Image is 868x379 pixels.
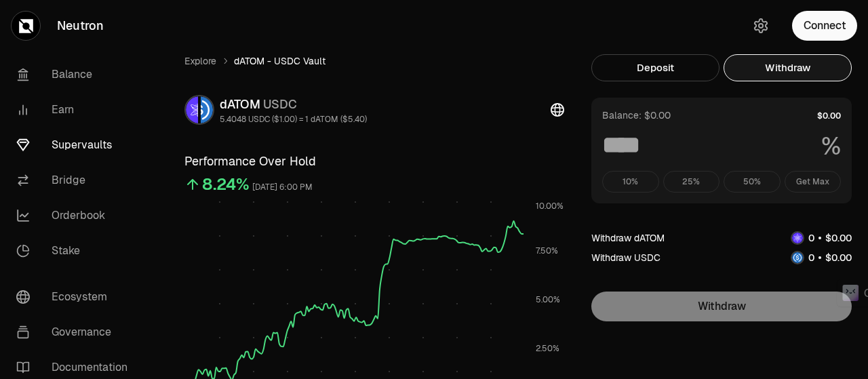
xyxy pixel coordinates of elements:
[5,233,146,268] a: Stake
[252,180,313,195] div: [DATE] 6:00 PM
[536,343,559,354] tspan: 2.50%
[5,92,146,127] a: Earn
[220,95,367,114] div: dATOM
[591,251,660,264] div: Withdraw USDC
[724,54,852,81] button: Withdraw
[5,279,146,315] a: Ecosystem
[5,198,146,233] a: Orderbook
[5,127,146,163] a: Supervaults
[792,11,857,41] button: Connect
[184,152,564,171] h3: Performance Over Hold
[234,54,325,68] span: dATOM - USDC Vault
[602,108,671,122] div: Balance: $0.00
[201,96,213,123] img: USDC Logo
[536,294,560,305] tspan: 5.00%
[263,96,297,112] span: USDC
[591,231,665,245] div: Withdraw dATOM
[5,57,146,92] a: Balance
[536,245,558,256] tspan: 7.50%
[220,114,367,125] div: 5.4048 USDC ($1.00) = 1 dATOM ($5.40)
[184,54,564,68] nav: breadcrumb
[536,201,564,212] tspan: 10.00%
[184,54,216,68] a: Explore
[186,96,198,123] img: dATOM Logo
[792,252,803,263] img: USDC Logo
[5,163,146,198] a: Bridge
[821,133,841,160] span: %
[792,233,803,243] img: dATOM Logo
[5,315,146,350] a: Governance
[202,174,250,195] div: 8.24%
[591,54,719,81] button: Deposit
